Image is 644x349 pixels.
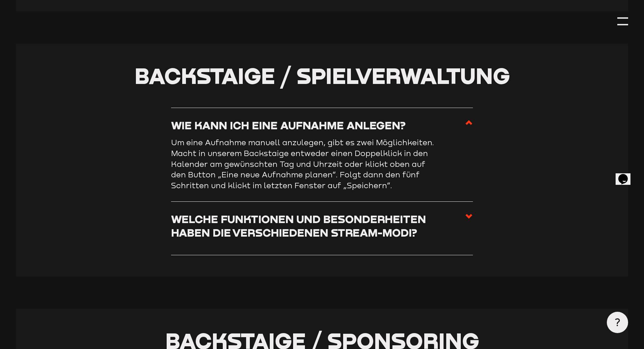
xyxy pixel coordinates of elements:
[616,165,637,185] iframe: chat widget
[171,118,406,132] h3: Wie kann ich eine Aufnahme anlegen?
[171,212,465,239] h3: Welche Funktionen und Besonderheiten haben die verschiedenen Stream-Modi?
[135,62,510,89] span: Backstaige / Spielverwaltung
[171,137,442,191] p: Um eine Aufnahme manuell anzulegen, gibt es zwei Möglichkeiten. Macht in unserem Backstaige entwe...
